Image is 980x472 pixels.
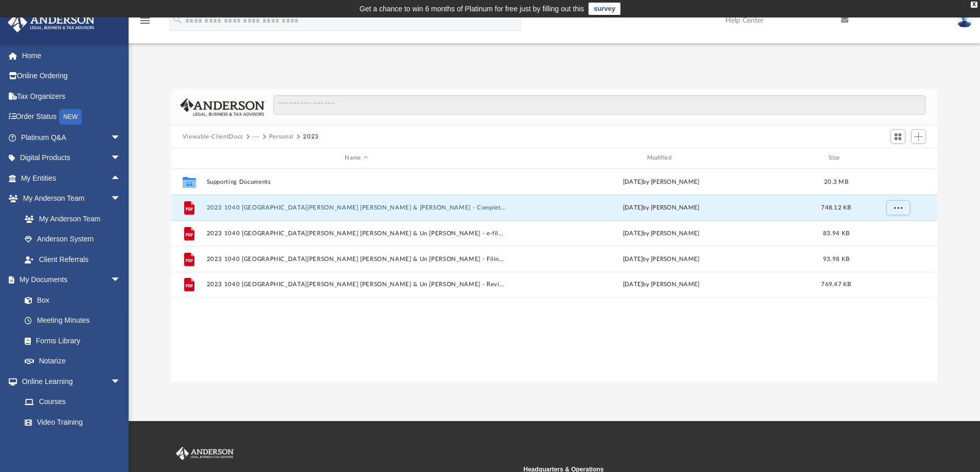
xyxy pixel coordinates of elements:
button: 2023 1040 [GEOGRAPHIC_DATA][PERSON_NAME] [PERSON_NAME] & Un [PERSON_NAME] - Filing Instructions.pdf [206,256,506,263]
span: 20.3 MB [824,179,848,184]
div: Get a chance to win 6 months of Platinum for free just by filling out this [360,3,584,15]
div: [DATE] by [PERSON_NAME] [511,280,811,289]
a: My Anderson Teamarrow_drop_down [7,188,131,209]
a: Box [14,290,126,310]
img: User Pic [957,13,972,28]
div: Size [815,153,857,163]
span: arrow_drop_down [111,371,131,392]
div: id [176,153,202,163]
div: grid [171,169,938,382]
a: Online Learningarrow_drop_down [7,371,131,392]
button: ··· [253,132,259,142]
button: Viewable-ClientDocs [183,132,243,142]
a: My Anderson Team [14,208,126,229]
span: 769.47 KB [821,282,851,287]
div: Modified [511,153,811,163]
a: Courses [14,392,131,412]
button: Add [911,129,926,144]
input: Search files and folders [273,95,926,115]
span: 93.98 KB [823,256,849,261]
button: 2023 1040 [GEOGRAPHIC_DATA][PERSON_NAME] [PERSON_NAME] & [PERSON_NAME] - Completed Copy.pdf [206,204,506,211]
button: 2023 1040 [GEOGRAPHIC_DATA][PERSON_NAME] [PERSON_NAME] & Un [PERSON_NAME] - Review Copy.pdf [206,281,506,288]
a: Video Training [14,412,126,432]
button: 2023 [303,132,319,142]
span: 748.12 KB [821,204,851,210]
div: close [971,2,977,8]
div: [DATE] by [PERSON_NAME] [511,254,811,264]
a: Resources [14,432,131,453]
div: [DATE] by [PERSON_NAME] [511,203,811,212]
a: Order StatusNEW [7,107,136,128]
span: arrow_drop_up [111,168,131,189]
div: [DATE] by [PERSON_NAME] [511,177,811,186]
button: 2023 1040 [GEOGRAPHIC_DATA][PERSON_NAME] [PERSON_NAME] & Un [PERSON_NAME] - e-file authorization ... [206,230,506,237]
a: Digital Productsarrow_drop_down [7,148,136,168]
a: Online Ordering [7,66,136,86]
span: arrow_drop_down [111,270,131,291]
span: arrow_drop_down [111,148,131,169]
a: Meeting Minutes [14,310,131,331]
i: search [172,14,183,25]
div: NEW [59,109,82,125]
a: Client Referrals [14,249,131,270]
div: id [861,153,933,163]
img: Anderson Advisors Platinum Portal [174,447,236,460]
button: Supporting Documents [206,179,506,185]
span: arrow_drop_down [111,188,131,209]
a: survey [589,3,620,15]
div: [DATE] by [PERSON_NAME] [511,229,811,238]
a: My Documentsarrow_drop_down [7,270,131,290]
a: Anderson System [14,229,131,250]
button: Personal [269,132,294,142]
a: Tax Organizers [7,86,136,107]
a: My Entitiesarrow_drop_up [7,168,136,188]
div: Name [206,153,506,163]
button: More options [886,200,910,215]
a: Notarize [14,351,131,372]
img: Anderson Advisors Platinum Portal [5,12,98,32]
a: Forms Library [14,330,126,351]
a: menu [139,20,151,27]
span: arrow_drop_down [111,127,131,148]
i: menu [139,14,151,27]
span: 83.94 KB [823,230,849,236]
a: Home [7,45,136,66]
a: Platinum Q&Aarrow_drop_down [7,127,136,148]
button: Switch to Grid View [890,129,906,144]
